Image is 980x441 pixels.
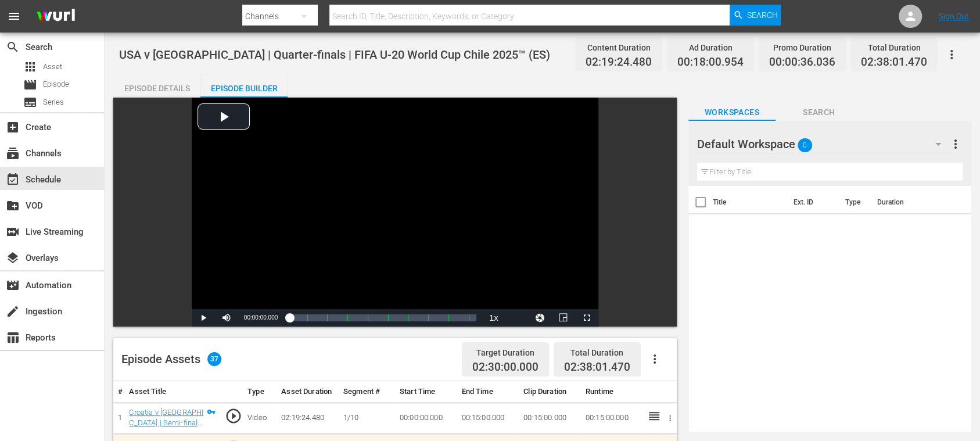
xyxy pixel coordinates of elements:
span: Overlays [6,251,20,265]
button: Playback Rate [482,309,505,327]
span: 00:18:00.954 [677,56,744,69]
div: Promo Duration [769,40,835,56]
th: Ext. ID [787,186,838,218]
th: Duration [870,186,940,218]
div: Progress Bar [289,314,476,321]
span: USA v [GEOGRAPHIC_DATA] | Quarter-finals | FIFA U-20 World Cup Chile 2025™ (ES) [119,48,550,62]
span: 00:00:00.000 [244,314,278,321]
div: Episode Builder [200,74,288,102]
span: 37 [207,352,221,366]
button: Episode Builder [200,74,288,98]
th: Clip Duration [519,381,581,403]
td: 00:15:00.000 [457,402,519,433]
span: Asset [43,61,62,73]
span: 02:38:01.470 [861,56,927,69]
th: Type [243,381,277,403]
span: menu [7,9,21,23]
th: Runtime [581,381,643,403]
span: Search [747,5,778,26]
td: 00:00:00.000 [395,402,457,433]
td: 1 [113,402,124,433]
td: Video [243,402,277,433]
span: Create [6,120,20,134]
td: 02:19:24.480 [277,402,339,433]
td: 00:15:00.000 [581,402,643,433]
button: Picture-in-Picture [552,309,575,327]
span: Reports [6,331,20,345]
td: 1/10 [339,402,395,433]
a: Sign Out [939,12,969,21]
span: Asset [23,60,37,74]
th: Type [838,186,870,218]
span: Automation [6,278,20,292]
button: more_vert [949,130,963,158]
th: End Time [457,381,519,403]
span: Episode [43,78,69,90]
th: Asset Duration [277,381,339,403]
button: Search [730,5,781,26]
th: Title [713,186,787,218]
th: Start Time [395,381,457,403]
span: Episode [23,78,37,92]
div: Content Duration [586,40,652,56]
th: Asset Title [124,381,220,403]
span: more_vert [949,137,963,151]
span: 0 [798,133,812,157]
span: Schedule [6,173,20,187]
th: # [113,381,124,403]
span: play_circle_outline [225,407,242,425]
span: 02:38:01.470 [564,360,630,374]
span: Search [6,40,20,54]
div: Target Duration [472,345,539,361]
span: Series [43,96,64,108]
span: Series [23,95,37,109]
button: Jump To Time [529,309,552,327]
div: Total Duration [861,40,927,56]
div: Default Workspace [697,128,952,160]
td: 00:15:00.000 [519,402,581,433]
button: Play [192,309,215,327]
th: Segment # [339,381,395,403]
button: Episode Details [113,74,200,98]
div: Episode Details [113,74,200,102]
span: Search [776,105,863,120]
span: Live Streaming [6,225,20,239]
span: Channels [6,146,20,160]
button: Mute [215,309,238,327]
div: Episode Assets [121,352,221,366]
button: Fullscreen [575,309,598,327]
span: Ingestion [6,304,20,318]
span: VOD [6,199,20,213]
div: Total Duration [564,345,630,361]
span: 00:00:36.036 [769,56,835,69]
div: Ad Duration [677,40,744,56]
img: ans4CAIJ8jUAAAAAAAAAAAAAAAAAAAAAAAAgQb4GAAAAAAAAAAAAAAAAAAAAAAAAJMjXAAAAAAAAAAAAAAAAAAAAAAAAgAT5G... [28,3,84,30]
span: 02:19:24.480 [586,56,652,69]
span: 02:30:00.000 [472,361,539,374]
div: Video Player [192,98,598,327]
span: Workspaces [688,105,776,120]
